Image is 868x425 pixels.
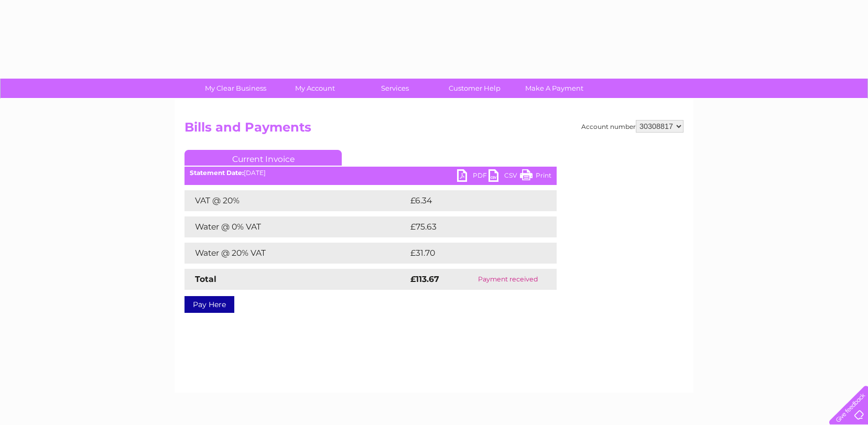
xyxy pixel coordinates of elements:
[185,120,683,140] h2: Bills and Payments
[272,79,359,98] a: My Account
[185,243,408,264] td: Water @ 20% VAT
[185,296,234,313] a: Pay Here
[185,190,408,211] td: VAT @ 20%
[352,79,438,98] a: Services
[431,79,518,98] a: Customer Help
[520,169,551,184] a: Print
[489,169,520,184] a: CSV
[581,120,683,133] div: Account number
[511,79,598,98] a: Make A Payment
[185,169,557,177] div: [DATE]
[185,216,408,237] td: Water @ 0% VAT
[410,274,439,284] strong: £113.67
[459,269,557,290] td: Payment received
[192,79,279,98] a: My Clear Business
[457,169,489,184] a: PDF
[190,169,244,177] b: Statement Date:
[408,190,532,211] td: £6.34
[408,216,535,237] td: £75.63
[408,243,535,264] td: £31.70
[195,274,216,284] strong: Total
[185,150,342,166] a: Current Invoice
